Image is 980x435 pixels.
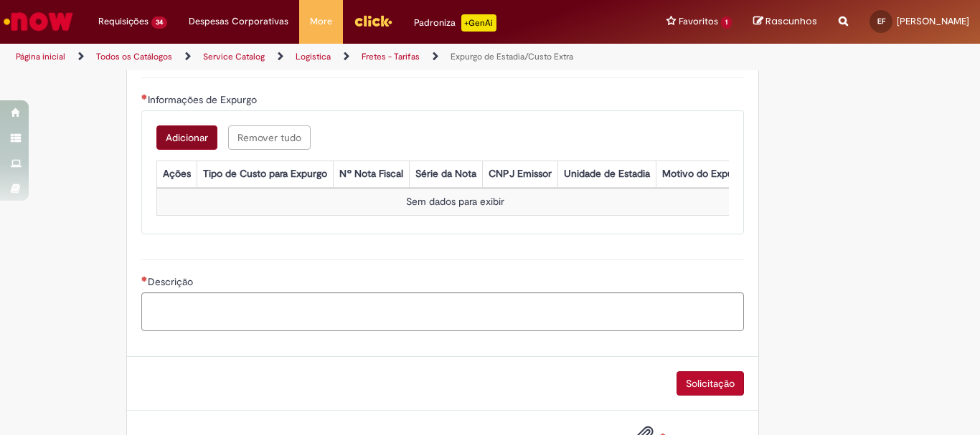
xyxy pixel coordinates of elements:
span: Descrição [148,275,196,288]
a: Expurgo de Estadia/Custo Extra [451,51,573,62]
a: Página inicial [16,51,65,62]
span: 34 [151,16,167,29]
span: Necessários [141,276,148,282]
th: Tipo de Custo para Expurgo [197,161,333,187]
span: Informações de Expurgo [148,93,260,106]
span: 1 [721,16,732,29]
ul: Trilhas de página [11,44,643,70]
th: Nº Nota Fiscal [333,161,409,187]
span: Requisições [98,14,149,29]
a: Rascunhos [753,15,817,29]
span: More [310,14,332,29]
p: +GenAi [461,14,496,32]
span: Despesas Corporativas [189,14,288,29]
a: Fretes - Tarifas [362,51,420,62]
span: Favoritos [679,14,718,29]
button: Solicitação [677,371,744,396]
a: Service Catalog [203,51,265,62]
span: Rascunhos [765,14,817,28]
a: Todos os Catálogos [96,51,172,62]
img: click_logo_yellow_360x200.png [354,10,392,32]
th: Ações [156,161,197,187]
div: Padroniza [414,14,496,32]
span: Necessários [141,94,148,100]
th: Unidade de Estadia [557,161,656,187]
th: Série da Nota [409,161,482,187]
button: Adicionar uma linha para Informações de Expurgo [156,125,217,150]
span: [PERSON_NAME] [897,15,969,27]
th: Motivo do Expurgo [656,161,753,187]
img: ServiceNow [1,7,75,36]
span: EF [877,16,885,26]
th: CNPJ Emissor [482,161,557,187]
textarea: Descrição [141,292,744,331]
td: Sem dados para exibir [156,188,753,215]
a: Logistica [296,51,331,62]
